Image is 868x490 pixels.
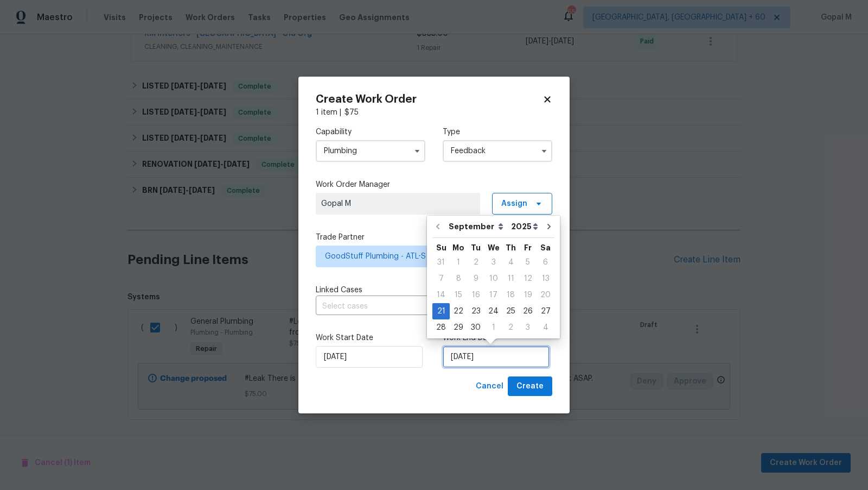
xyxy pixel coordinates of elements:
span: $ 75 [344,109,359,116]
button: Go to previous month [430,216,446,237]
div: Mon Sep 29 2025 [450,319,467,336]
button: Show options [411,145,424,158]
div: 15 [450,287,467,303]
div: Wed Sep 10 2025 [484,271,502,287]
div: 3 [519,320,537,335]
div: 1 item | [316,107,552,118]
div: 4 [502,255,519,270]
label: Work Start Date [316,332,425,343]
div: 2 [502,320,519,335]
span: Create [516,380,544,393]
div: 4 [537,320,554,335]
div: 27 [537,304,554,319]
label: Trade Partner [316,232,552,243]
div: 10 [484,271,502,286]
div: Thu Sep 18 2025 [502,287,519,303]
input: M/D/YYYY [443,346,550,368]
div: 20 [537,287,554,303]
span: Gopal M [321,198,475,209]
div: Tue Sep 16 2025 [467,287,484,303]
div: Sun Sep 21 2025 [432,303,450,319]
div: Tue Sep 23 2025 [467,303,484,319]
div: 13 [537,271,554,286]
div: Thu Sep 04 2025 [502,254,519,271]
button: Create [508,376,552,397]
div: 14 [432,287,450,303]
div: Mon Sep 22 2025 [450,303,467,319]
div: 6 [537,255,554,270]
div: 12 [519,271,537,286]
input: M/D/YYYY [316,346,423,368]
div: 16 [467,287,484,303]
div: Thu Oct 02 2025 [502,319,519,336]
div: Fri Sep 12 2025 [519,271,537,287]
div: Wed Oct 01 2025 [484,319,502,336]
label: Work Order Manager [316,179,552,190]
div: 19 [519,287,537,303]
button: Cancel [471,376,508,397]
div: Tue Sep 30 2025 [467,319,484,336]
div: Mon Sep 08 2025 [450,271,467,287]
div: Sun Sep 07 2025 [432,271,450,287]
div: Fri Sep 19 2025 [519,287,537,303]
input: Select cases [316,298,522,315]
span: GoodStuff Plumbing - ATL-S [325,251,527,262]
div: 25 [502,304,519,319]
div: 18 [502,287,519,303]
select: Month [446,218,508,235]
div: 26 [519,304,537,319]
div: 30 [467,320,484,335]
div: 1 [484,320,502,335]
button: Go to next month [541,216,557,237]
div: Tue Sep 02 2025 [467,254,484,271]
div: Sat Sep 27 2025 [537,303,554,319]
div: Sat Sep 13 2025 [537,271,554,287]
abbr: Wednesday [488,244,500,252]
div: Sun Aug 31 2025 [432,254,450,271]
div: Sat Sep 20 2025 [537,287,554,303]
div: 2 [467,255,484,270]
select: Year [508,218,541,235]
div: Thu Sep 25 2025 [502,303,519,319]
div: Fri Sep 05 2025 [519,254,537,271]
div: 11 [502,271,519,286]
div: 28 [432,320,450,335]
abbr: Sunday [436,244,446,252]
div: 3 [484,255,502,270]
abbr: Saturday [540,244,551,252]
div: 5 [519,255,537,270]
abbr: Tuesday [471,244,481,252]
div: Sat Oct 04 2025 [537,319,554,336]
div: 21 [432,304,450,319]
span: Cancel [476,380,503,393]
div: Wed Sep 17 2025 [484,287,502,303]
abbr: Monday [452,244,464,252]
div: 7 [432,271,450,286]
div: 24 [484,304,502,319]
button: Show options [538,145,551,158]
div: Fri Oct 03 2025 [519,319,537,336]
div: Mon Sep 01 2025 [450,254,467,271]
input: Select... [443,140,552,162]
h2: Create Work Order [316,94,542,105]
div: 8 [450,271,467,286]
span: Linked Cases [316,285,362,296]
input: Select... [316,140,425,162]
div: Sat Sep 06 2025 [537,254,554,271]
div: 9 [467,271,484,286]
div: Wed Sep 24 2025 [484,303,502,319]
abbr: Friday [524,244,532,252]
div: Sun Sep 28 2025 [432,319,450,336]
div: Mon Sep 15 2025 [450,287,467,303]
div: 1 [450,255,467,270]
div: Fri Sep 26 2025 [519,303,537,319]
div: Thu Sep 11 2025 [502,271,519,287]
span: Assign [501,198,527,209]
div: 17 [484,287,502,303]
div: Sun Sep 14 2025 [432,287,450,303]
label: Capability [316,127,425,137]
abbr: Thursday [506,244,516,252]
div: Tue Sep 09 2025 [467,271,484,287]
div: 22 [450,304,467,319]
div: Wed Sep 03 2025 [484,254,502,271]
